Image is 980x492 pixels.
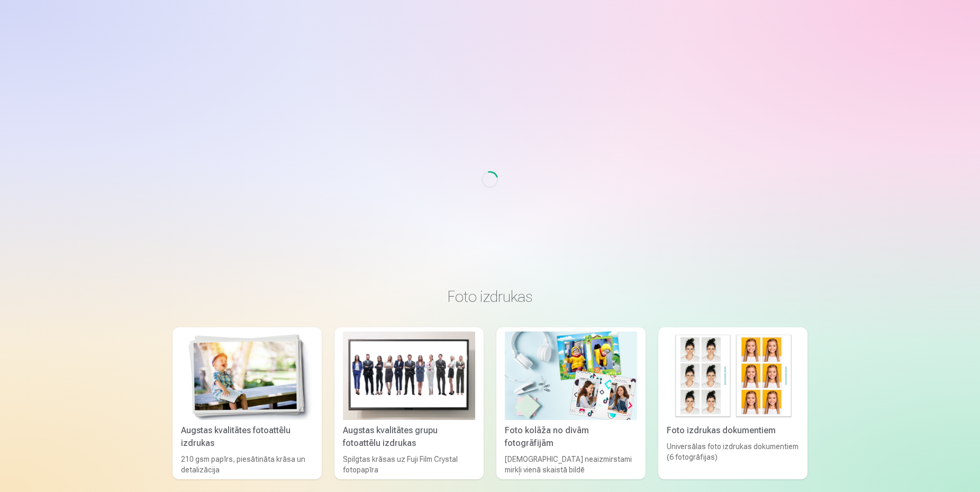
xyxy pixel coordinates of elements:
[181,332,313,420] img: Augstas kvalitātes fotoattēlu izdrukas
[334,327,484,479] a: Augstas kvalitātes grupu fotoattēlu izdrukasAugstas kvalitātes grupu fotoattēlu izdrukasSpilgtas ...
[173,327,322,479] a: Augstas kvalitātes fotoattēlu izdrukasAugstas kvalitātes fotoattēlu izdrukas210 gsm papīrs, piesā...
[663,424,803,437] div: Foto izdrukas dokumentiem
[496,327,646,479] a: Foto kolāža no divām fotogrāfijāmFoto kolāža no divām fotogrāfijām[DEMOGRAPHIC_DATA] neaizmirstam...
[501,454,641,475] div: [DEMOGRAPHIC_DATA] neaizmirstami mirkļi vienā skaistā bildē
[658,327,807,479] a: Foto izdrukas dokumentiemFoto izdrukas dokumentiemUniversālas foto izdrukas dokumentiem (6 fotogr...
[181,287,799,306] h3: Foto izdrukas
[501,424,641,450] div: Foto kolāža no divām fotogrāfijām
[177,424,317,450] div: Augstas kvalitātes fotoattēlu izdrukas
[667,332,799,420] img: Foto izdrukas dokumentiem
[663,441,803,475] div: Universālas foto izdrukas dokumentiem (6 fotogrāfijas)
[339,424,479,450] div: Augstas kvalitātes grupu fotoattēlu izdrukas
[505,332,637,420] img: Foto kolāža no divām fotogrāfijām
[343,332,475,420] img: Augstas kvalitātes grupu fotoattēlu izdrukas
[339,454,479,475] div: Spilgtas krāsas uz Fuji Film Crystal fotopapīra
[177,454,317,475] div: 210 gsm papīrs, piesātināta krāsa un detalizācija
